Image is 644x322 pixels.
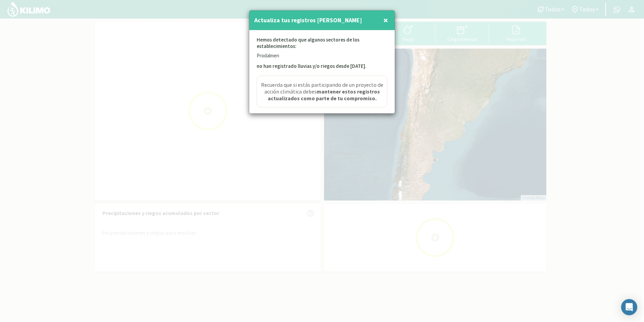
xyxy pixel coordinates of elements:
button: Close [382,14,390,27]
h4: Actualiza tus registros [PERSON_NAME] [254,16,362,25]
p: no han registrado lluvias y/o riegos desde [DATE]. [257,62,387,70]
p: Hemos detectado que algunos sectores de los establecimientos: [257,36,387,52]
span: × [383,15,388,26]
div: Open Intercom Messenger [621,299,637,315]
p: Prodalmen [257,52,387,60]
span: Recuerda que si estás participando de un proyecto de acción climática debes [259,81,385,102]
strong: mantener estos registros actualizados como parte de tu compromiso. [268,88,380,102]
